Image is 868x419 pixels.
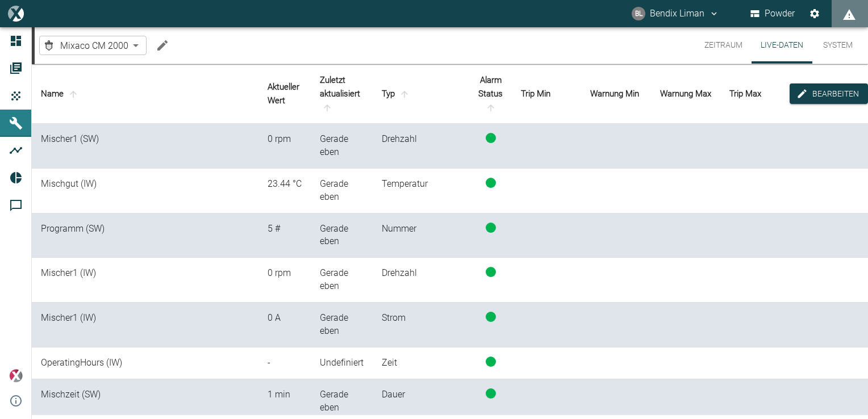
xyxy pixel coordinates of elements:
[42,39,128,52] a: Mixaco CM 2000
[32,169,258,213] td: Mischgut (IW)
[486,388,496,399] span: status-running
[32,303,258,347] td: Mischer1 (IW)
[320,133,364,159] div: 28.8.2025, 15:07:17
[373,64,469,124] th: Typ
[151,34,174,57] button: Machine bearbeiten
[469,64,512,124] th: Alarm Status
[373,347,469,379] td: Zeit
[486,178,496,188] span: status-running
[66,89,81,99] span: sort-name
[320,178,364,204] div: 28.8.2025, 15:07:17
[720,64,790,124] th: Trip Max
[320,388,364,414] div: 28.8.2025, 15:07:17
[32,124,258,169] td: Mischer1 (SW)
[311,64,373,124] th: Zuletzt aktualisiert
[486,312,496,322] span: status-running
[486,223,496,233] span: status-running
[790,83,868,104] button: edit-alarms
[373,303,469,347] td: Strom
[581,64,650,124] th: Warnung Min
[268,223,302,236] div: 5 #
[651,64,720,124] th: Warnung Max
[32,258,258,303] td: Mischer1 (IW)
[268,133,302,146] div: 0 rpm
[9,369,23,383] img: Xplore Logo
[268,357,302,370] div: -
[804,3,825,24] button: Einstellungen
[748,3,798,24] button: Powder
[320,223,364,249] div: 28.8.2025, 15:07:17
[483,103,498,113] span: sort-status
[320,103,335,113] span: sort-time
[311,347,373,379] td: Undefiniert
[752,27,812,64] button: Live-Daten
[258,64,311,124] th: Aktueller Wert
[320,312,364,338] div: 28.8.2025, 15:07:17
[268,312,302,325] div: 0 A
[8,6,23,21] img: logo
[320,267,364,293] div: 28.8.2025, 15:07:17
[630,3,721,24] button: bendix.liman@kansaihelios-cws.de
[486,133,496,143] span: status-running
[812,27,863,64] button: System
[32,64,258,124] th: Name
[373,124,469,169] td: Drehzahl
[373,169,469,213] td: Temperatur
[397,89,412,99] span: sort-type
[60,39,128,52] span: Mixaco CM 2000
[486,267,496,277] span: status-running
[373,258,469,303] td: Drehzahl
[512,64,581,124] th: Trip Min
[32,213,258,258] td: Programm (SW)
[268,388,302,401] div: 1 min
[695,27,752,64] button: Zeitraum
[373,213,469,258] td: Nummer
[32,347,258,379] td: OperatingHours (IW)
[632,7,645,20] div: BL
[486,357,496,367] span: status-running
[268,178,302,191] div: 23.4375 °C
[268,267,302,280] div: 0 rpm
